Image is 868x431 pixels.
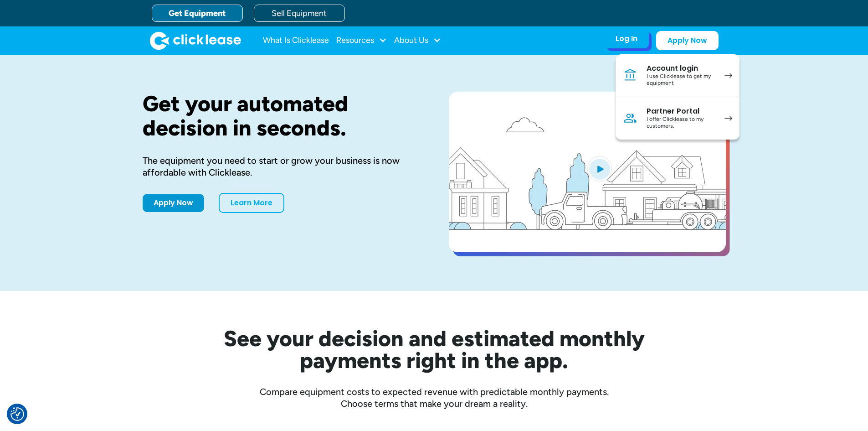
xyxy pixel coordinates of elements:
a: Apply Now [656,31,719,50]
nav: Log In [616,54,740,140]
a: Apply Now [143,194,204,212]
button: Consent Preferences [10,407,24,421]
img: arrow [724,73,732,78]
img: arrow [724,116,732,121]
div: Log In [616,34,637,43]
img: Person icon [623,111,637,125]
a: What Is Clicklease [263,31,329,50]
h2: See your decision and estimated monthly payments right in the app. [179,327,689,371]
img: Blue play button logo on a light blue circular background [587,156,612,182]
a: Partner PortalI offer Clicklease to my customers. [616,97,740,140]
img: Revisit consent button [10,407,24,421]
div: I offer Clicklease to my customers. [647,116,715,130]
div: About Us [394,31,441,50]
div: Partner Portal [647,107,715,116]
a: home [150,31,241,50]
div: Compare equipment costs to expected revenue with predictable monthly payments. Choose terms that ... [143,386,726,410]
div: I use Clicklease to get my equipment [647,73,715,87]
div: Account login [647,64,715,73]
div: The equipment you need to start or grow your business is now affordable with Clicklease. [143,155,420,178]
img: Bank icon [623,68,637,83]
a: Sell Equipment [254,5,345,22]
a: Learn More [219,193,284,213]
a: Get Equipment [152,5,243,22]
h1: Get your automated decision in seconds. [143,92,420,140]
a: Account loginI use Clicklease to get my equipment [616,54,740,97]
a: open lightbox [449,92,726,252]
img: Clicklease logo [150,31,241,50]
div: Resources [336,31,387,50]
